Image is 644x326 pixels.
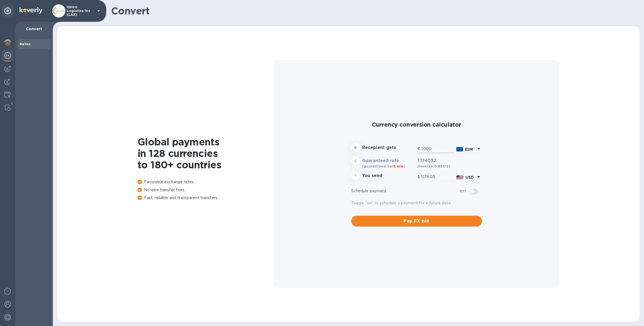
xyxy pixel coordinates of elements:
b: (inverse: 0.85175 ) [417,164,450,168]
h3: Recepient gets [362,145,415,150]
button: Pay FX bill [351,216,482,227]
b: USD [466,175,474,179]
div: x [351,156,360,165]
img: USD [456,175,464,179]
b: Off [460,189,466,193]
h2: Currency conversion calculator [351,121,482,128]
b: EUR [465,147,473,151]
p: Schedule payment [351,188,460,194]
span: Pay FX bill [356,218,478,224]
div: = [351,171,360,180]
p: Union Logistics Inc (LAX) [67,5,94,17]
h1: Convert [111,5,635,17]
input: Amount [421,173,454,181]
span: 5 min [393,164,404,168]
b: (guaranteed for ) [362,164,405,168]
img: Credit hub [4,92,11,98]
h3: Guaranteed rate [362,158,415,163]
img: Foreign exchange [4,52,11,59]
p: Toggle "on" to schedule a payment for a future date. [351,200,482,206]
strong: € [354,145,357,150]
p: No wire transfer fees. [138,187,274,193]
div: $ [417,173,421,181]
h1: Global payments in 128 currencies to 180+ countries [138,136,274,170]
div: Unpin categories [2,5,13,16]
img: Logo [20,7,42,14]
p: Favorable exchange rates. [138,179,274,185]
h3: You send [362,173,415,178]
b: Rates [20,42,30,46]
div: € [417,145,421,153]
h3: 1.174052 [417,158,482,163]
input: Amount [421,145,454,153]
p: Convert [20,26,48,32]
p: Fast, reliable and transparent transfers. [138,195,274,201]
